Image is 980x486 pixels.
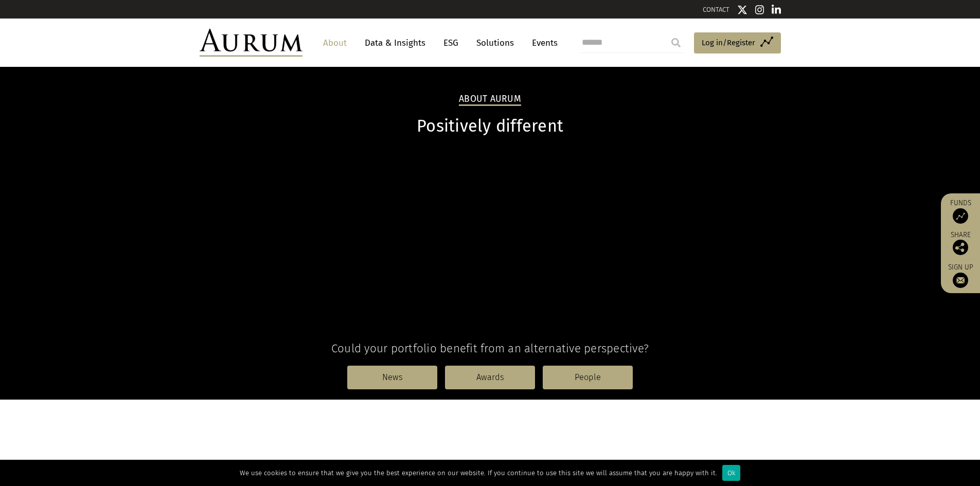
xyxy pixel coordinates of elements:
[953,240,968,255] img: Share this post
[200,116,781,136] h1: Positively different
[946,231,975,255] div: Share
[694,32,781,54] a: Log in/Register
[200,29,302,57] img: Aurum
[347,366,437,389] a: News
[772,5,781,15] img: Linkedin icon
[722,465,740,481] div: Ok
[200,341,781,355] h4: Could your portfolio benefit from an alternative perspective?
[543,366,633,389] a: People
[438,33,464,52] a: ESG
[459,94,521,106] h2: About Aurum
[946,199,975,224] a: Funds
[445,366,535,389] a: Awards
[953,273,968,288] img: Sign up to our newsletter
[737,5,747,15] img: Twitter icon
[666,32,686,53] input: Submit
[527,33,558,52] a: Events
[755,5,764,15] img: Instagram icon
[953,208,968,224] img: Access Funds
[471,33,519,52] a: Solutions
[702,37,755,49] span: Log in/Register
[360,33,431,52] a: Data & Insights
[946,263,975,288] a: Sign up
[318,33,352,52] a: About
[703,6,729,13] a: CONTACT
